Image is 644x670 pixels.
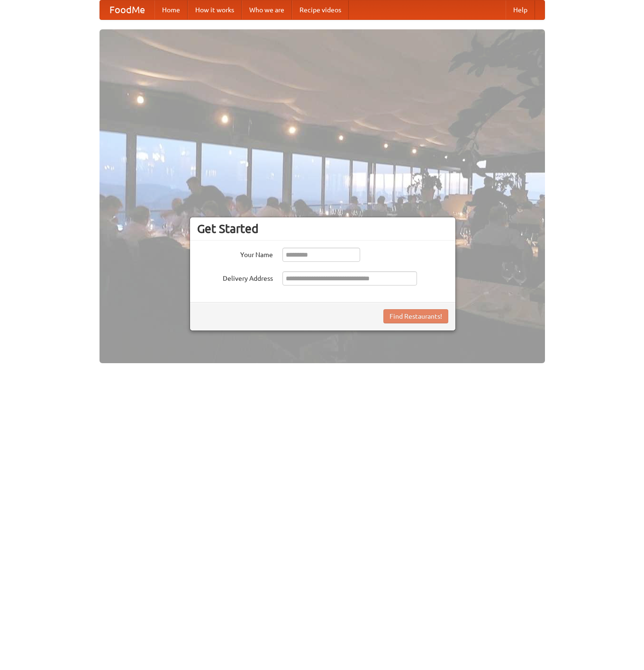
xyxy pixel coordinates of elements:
[197,222,448,236] h3: Get Started
[197,248,273,259] label: Your Name
[383,309,448,323] button: Find Restaurants!
[154,0,188,19] a: Home
[506,0,535,19] a: Help
[242,0,292,19] a: Who we are
[292,0,349,19] a: Recipe videos
[197,271,273,283] label: Delivery Address
[100,0,154,19] a: FoodMe
[188,0,242,19] a: How it works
